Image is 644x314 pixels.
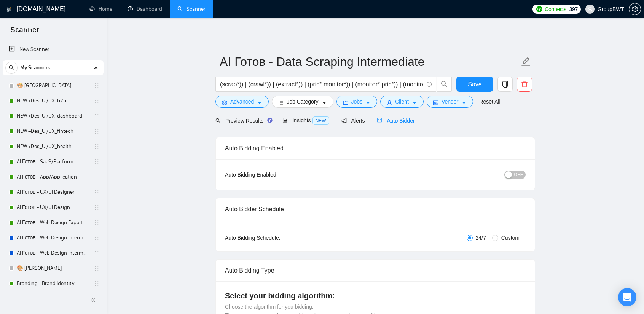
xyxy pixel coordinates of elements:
[427,82,432,87] span: info-circle
[225,234,325,242] div: Auto Bidding Schedule:
[473,234,489,242] span: 24/7
[17,215,89,230] a: AI Готов - Web Design Expert
[230,97,254,106] span: Advanced
[17,93,89,108] a: NEW +Des_UI/UX_b2b
[341,118,365,124] span: Alerts
[536,6,542,12] img: upwork-logo.png
[91,296,98,304] span: double-left
[225,198,526,220] div: Auto Bidder Schedule
[94,128,100,134] span: holder
[94,113,100,119] span: holder
[220,52,520,71] input: Scanner name...
[94,174,100,180] span: holder
[17,124,89,139] a: NEW +Des_UI/UX_fintech
[94,159,100,165] span: holder
[587,6,593,12] span: user
[629,6,641,12] a: setting
[387,100,392,105] span: user
[479,97,500,106] a: Reset All
[461,100,467,105] span: caret-down
[514,171,523,179] span: OFF
[17,276,89,291] a: Branding - Brand Identity
[433,100,438,105] span: idcard
[225,171,325,179] div: Auto Bidding Enabled:
[395,97,409,106] span: Client
[343,100,348,105] span: folder
[257,100,262,105] span: caret-down
[3,42,104,57] li: New Scanner
[6,3,12,16] img: logo
[215,96,269,108] button: settingAdvancedcaret-down
[365,100,371,105] span: caret-down
[94,235,100,241] span: holder
[517,77,532,92] button: delete
[17,245,89,261] a: AI Готов - Web Design Intermediate минус Development
[569,5,578,13] span: 397
[427,96,473,108] button: idcardVendorcaret-down
[266,117,273,124] div: Tooltip anchor
[94,281,100,287] span: holder
[215,118,270,124] span: Preview Results
[517,81,532,88] span: delete
[336,96,378,108] button: folderJobscaret-down
[545,5,567,13] span: Connects:
[94,250,100,256] span: holder
[437,77,452,92] button: search
[282,118,288,123] span: area-chart
[377,118,414,124] span: Auto Bidder
[521,57,531,67] span: edit
[312,116,329,125] span: NEW
[629,6,641,12] span: setting
[498,234,523,242] span: Custom
[128,6,162,12] a: dashboardDashboard
[377,118,382,123] span: robot
[17,230,89,245] a: AI Готов - Web Design Intermediate минус Developer
[629,3,641,15] button: setting
[498,81,512,88] span: copy
[272,96,333,108] button: barsJob Categorycaret-down
[20,60,50,75] span: My Scanners
[17,185,89,200] a: AI Готов - UX/UI Designer
[17,78,89,93] a: 🎨 [GEOGRAPHIC_DATA]
[456,77,493,92] button: Save
[278,100,284,105] span: bars
[412,100,417,105] span: caret-down
[94,143,100,150] span: holder
[94,265,100,271] span: holder
[225,260,526,281] div: Auto Bidding Type
[94,204,100,210] span: holder
[222,100,227,105] span: setting
[17,154,89,169] a: AI Готов - SaaS/Platform
[225,290,526,301] h4: Select your bidding algorithm:
[6,65,17,70] span: search
[94,189,100,195] span: holder
[17,261,89,276] a: 🎨 [PERSON_NAME]
[177,6,206,12] a: searchScanner
[618,288,636,306] div: Open Intercom Messenger
[380,96,424,108] button: userClientcaret-down
[287,97,318,106] span: Job Category
[282,117,329,123] span: Insights
[17,169,89,185] a: AI Готов - App/Application
[5,62,18,74] button: search
[9,42,97,57] a: New Scanner
[89,6,112,12] a: homeHome
[468,80,481,89] span: Save
[322,100,327,105] span: caret-down
[220,80,423,89] input: Search Freelance Jobs...
[17,139,89,154] a: NEW +Des_UI/UX_health
[94,220,100,226] span: holder
[94,83,100,89] span: holder
[341,118,347,123] span: notification
[215,118,221,123] span: search
[442,97,458,106] span: Vendor
[17,200,89,215] a: AI Готов - UX/UI Design
[225,137,526,159] div: Auto Bidding Enabled
[17,108,89,124] a: NEW +Des_UI/UX_dashboard
[497,77,513,92] button: copy
[437,81,451,88] span: search
[94,98,100,104] span: holder
[351,97,363,106] span: Jobs
[5,24,45,40] span: Scanner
